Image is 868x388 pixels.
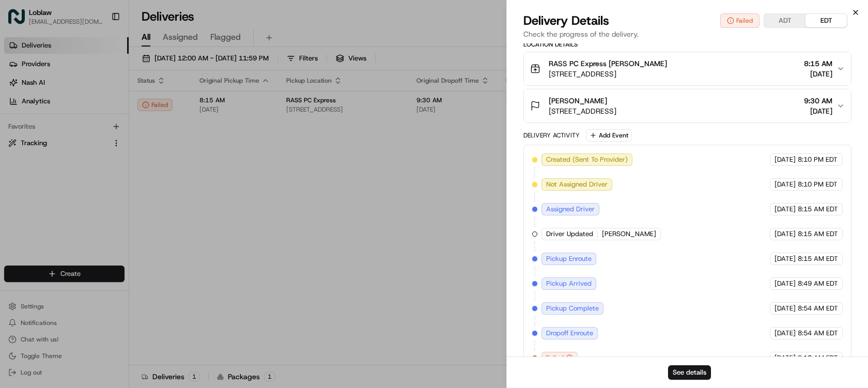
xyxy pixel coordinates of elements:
[546,304,599,313] span: Pickup Complete
[89,160,92,168] span: •
[798,180,838,189] span: 8:10 PM EDT
[523,12,609,29] span: Delivery Details
[95,188,116,196] span: [DATE]
[798,304,838,313] span: 8:54 AM EDT
[22,99,40,117] img: 1727276513143-84d647e1-66c0-4f92-a045-3c9f9f5dfd92
[523,29,851,39] p: Check the progress of the delivery.
[668,365,711,380] button: See details
[10,41,188,58] p: Welcome 👋
[95,160,116,168] span: [DATE]
[47,99,169,109] div: Start new chat
[774,229,796,239] span: [DATE]
[546,155,628,164] span: Created (Sent To Provider)
[774,304,796,313] span: [DATE]
[602,229,656,239] span: [PERSON_NAME]
[10,150,27,167] img: Loblaw 12 agents
[798,329,838,338] span: 8:54 AM EDT
[549,106,616,116] span: [STREET_ADDRESS]
[774,353,796,363] span: [DATE]
[586,129,632,142] button: Add Event
[176,102,188,114] button: Start new chat
[549,58,667,69] span: RASS PC Express [PERSON_NAME]
[523,131,580,139] div: Delivery Activity
[805,14,847,27] button: EDT
[798,279,838,288] span: 8:49 AM EDT
[798,229,838,239] span: 8:15 AM EDT
[546,180,608,189] span: Not Assigned Driver
[10,232,19,240] div: 📗
[160,132,188,145] button: See all
[774,329,796,338] span: [DATE]
[89,188,92,196] span: •
[774,279,796,288] span: [DATE]
[546,279,592,288] span: Pickup Arrived
[10,99,29,117] img: 1736555255976-a54dd68f-1ca7-489b-9aae-adbdc363a1c4
[774,180,796,189] span: [DATE]
[546,254,592,263] span: Pickup Enroute
[47,109,142,117] div: We're available if you need us!
[549,69,667,79] span: [STREET_ADDRESS]
[720,13,760,28] button: Failed
[21,231,79,241] span: Knowledge Base
[798,205,838,214] span: 8:15 AM EDT
[798,254,838,263] span: 8:15 AM EDT
[546,353,564,363] span: Failed
[10,178,27,195] img: Loblaw 12 agents
[87,232,96,240] div: 💻
[774,205,796,214] span: [DATE]
[32,188,87,196] span: Loblaw 12 agents
[523,40,851,49] div: Location Details
[27,67,171,77] input: Clear
[98,231,166,241] span: API Documentation
[32,160,87,168] span: Loblaw 12 agents
[804,69,832,79] span: [DATE]
[103,256,125,264] span: Pylon
[10,10,31,31] img: Nash
[798,155,838,164] span: 8:10 PM EDT
[6,227,83,245] a: 📗Knowledge Base
[764,14,805,27] button: ADT
[546,329,593,338] span: Dropoff Enroute
[10,134,66,143] div: Past conversations
[549,96,607,106] span: [PERSON_NAME]
[83,227,170,245] a: 💻API Documentation
[524,89,851,122] button: [PERSON_NAME][STREET_ADDRESS]9:30 AM[DATE]
[804,58,832,69] span: 8:15 AM
[546,205,595,214] span: Assigned Driver
[524,52,851,85] button: RASS PC Express [PERSON_NAME][STREET_ADDRESS]8:15 AM[DATE]
[798,353,838,363] span: 9:13 AM EDT
[774,254,796,263] span: [DATE]
[73,256,125,264] a: Powered byPylon
[774,155,796,164] span: [DATE]
[546,229,593,239] span: Driver Updated
[804,106,832,116] span: [DATE]
[804,96,832,106] span: 9:30 AM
